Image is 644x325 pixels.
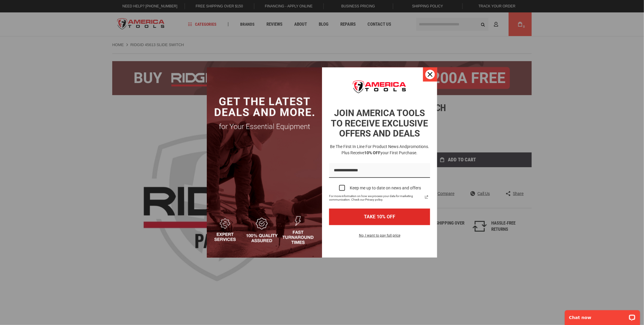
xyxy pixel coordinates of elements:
[328,144,431,156] h3: Be the first in line for product news and
[423,194,430,201] a: Read our Privacy Policy
[331,108,428,139] strong: JOIN AMERICA TOOLS TO RECEIVE EXCLUSIVE OFFERS AND DEALS
[329,194,423,201] span: For more information on how we process your data for marketing communication. Check our Privacy p...
[423,67,437,82] button: Close
[329,163,430,178] input: Email field
[423,194,430,201] svg: link icon
[329,209,430,225] button: TAKE 10% OFF
[350,186,421,191] div: Keep me up to date on news and offers
[354,232,405,242] button: No, I want to pay full price
[365,150,381,155] strong: 10% OFF
[561,306,644,325] iframe: LiveChat chat widget
[342,144,430,155] span: promotions. Plus receive your first purchase.
[428,72,432,77] svg: close icon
